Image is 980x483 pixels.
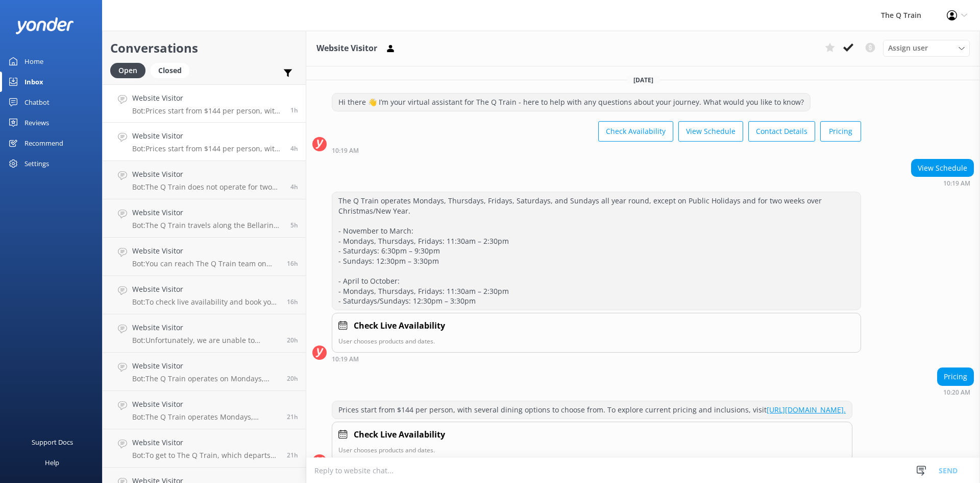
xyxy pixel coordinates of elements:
[943,389,970,396] strong: 10:20 AM
[287,259,298,268] span: Oct 01 2025 10:22pm (UTC +10:00) Australia/Sydney
[598,121,673,142] button: Check Availability
[290,182,298,191] span: Oct 02 2025 10:06am (UTC +10:00) Australia/Sydney
[103,238,306,276] a: Website VisitorBot:You can reach The Q Train team on [PHONE_NUMBER] or email [EMAIL_ADDRESS][DOMA...
[132,284,279,295] h4: Website Visitor
[338,445,846,455] p: User chooses products and dates.
[132,106,283,116] p: Bot: Prices start from $144 per person, with several dining options to choose from. To explore cu...
[132,144,283,153] p: Bot: Prices start from $144 per person, with several dining options to choose from. To explore cu...
[287,336,298,344] span: Oct 01 2025 05:51pm (UTC +10:00) Australia/Sydney
[290,221,298,229] span: Oct 02 2025 08:47am (UTC +10:00) Australia/Sydney
[132,93,283,104] h4: Website Visitor
[354,319,445,333] h4: Check Live Availability
[332,147,861,154] div: Oct 02 2025 10:19am (UTC +10:00) Australia/Sydney
[132,221,283,230] p: Bot: The Q Train travels along the Bellarine Railway. It departs from [GEOGRAPHIC_DATA], travels ...
[132,374,279,383] p: Bot: The Q Train operates on Mondays, Thursdays, Fridays, Saturdays, and Sundays all year round, ...
[103,123,306,161] a: Website VisitorBot:Prices start from $144 per person, with several dining options to choose from....
[110,64,151,76] a: Open
[132,207,283,218] h4: Website Visitor
[132,399,279,410] h4: Website Visitor
[24,153,49,174] div: Settings
[15,17,74,34] img: yonder-white-logo.png
[332,355,861,362] div: Oct 02 2025 10:19am (UTC +10:00) Australia/Sydney
[132,245,279,257] h4: Website Visitor
[943,180,970,187] strong: 10:19 AM
[132,336,279,345] p: Bot: Unfortunately, we are unable to provide Halal-friendly meals as we have not yet found a loca...
[767,405,846,415] a: [URL][DOMAIN_NAME].
[132,259,279,268] p: Bot: You can reach The Q Train team on [PHONE_NUMBER] or email [EMAIL_ADDRESS][DOMAIN_NAME]. For ...
[103,276,306,314] a: Website VisitorBot:To check live availability and book your experience, please click [URL][DOMAIN...
[820,121,861,142] button: Pricing
[748,121,815,142] button: Contact Details
[103,353,306,391] a: Website VisitorBot:The Q Train operates on Mondays, Thursdays, Fridays, Saturdays, and Sundays al...
[132,130,283,142] h4: Website Visitor
[132,437,279,448] h4: Website Visitor
[132,360,279,372] h4: Website Visitor
[132,297,279,307] p: Bot: To check live availability and book your experience, please click [URL][DOMAIN_NAME].
[103,429,306,468] a: Website VisitorBot:To get to The Q Train, which departs from [GEOGRAPHIC_DATA] on the [GEOGRAPHIC...
[110,38,298,58] h2: Conversations
[938,368,973,385] div: Pricing
[888,42,928,54] span: Assign user
[110,63,145,78] div: Open
[678,121,743,142] button: View Schedule
[132,451,279,460] p: Bot: To get to The Q Train, which departs from [GEOGRAPHIC_DATA] on the [GEOGRAPHIC_DATA], you ha...
[24,51,43,72] div: Home
[103,391,306,429] a: Website VisitorBot:The Q Train operates Mondays, Thursdays, Fridays, Saturdays, and Sundays all y...
[937,388,974,396] div: Oct 02 2025 10:20am (UTC +10:00) Australia/Sydney
[332,148,359,154] strong: 10:19 AM
[332,192,861,310] div: The Q Train operates Mondays, Thursdays, Fridays, Saturdays, and Sundays all year round, except o...
[132,412,279,422] p: Bot: The Q Train operates Mondays, Thursdays, Fridays, Saturdays, and Sundays all year round, exc...
[32,432,73,452] div: Support Docs
[287,451,298,459] span: Oct 01 2025 04:55pm (UTC +10:00) Australia/Sydney
[103,314,306,353] a: Website VisitorBot:Unfortunately, we are unable to provide Halal-friendly meals as we have not ye...
[103,161,306,199] a: Website VisitorBot:The Q Train does not operate for two weeks over the Christmas/New Year period,...
[45,452,59,473] div: Help
[332,94,810,111] div: Hi there 👋 I’m your virtual assistant for The Q Train - here to help with any questions about you...
[290,106,298,114] span: Oct 02 2025 01:14pm (UTC +10:00) Australia/Sydney
[290,144,298,153] span: Oct 02 2025 10:20am (UTC +10:00) Australia/Sydney
[24,92,50,112] div: Chatbot
[103,84,306,123] a: Website VisitorBot:Prices start from $144 per person, with several dining options to choose from....
[338,336,854,346] p: User chooses products and dates.
[132,169,283,180] h4: Website Visitor
[151,63,189,78] div: Closed
[151,64,194,76] a: Closed
[332,401,852,419] div: Prices start from $144 per person, with several dining options to choose from. To explore current...
[316,42,377,55] h3: Website Visitor
[332,356,359,362] strong: 10:19 AM
[627,76,659,84] span: [DATE]
[354,428,445,442] h4: Check Live Availability
[287,374,298,383] span: Oct 01 2025 05:38pm (UTC +10:00) Australia/Sydney
[132,322,279,333] h4: Website Visitor
[287,297,298,306] span: Oct 01 2025 09:31pm (UTC +10:00) Australia/Sydney
[912,159,973,177] div: View Schedule
[24,72,43,92] div: Inbox
[132,182,283,192] p: Bot: The Q Train does not operate for two weeks over the Christmas/New Year period, so it will no...
[24,112,49,133] div: Reviews
[287,412,298,421] span: Oct 01 2025 05:22pm (UTC +10:00) Australia/Sydney
[911,179,974,187] div: Oct 02 2025 10:19am (UTC +10:00) Australia/Sydney
[103,199,306,238] a: Website VisitorBot:The Q Train travels along the Bellarine Railway. It departs from [GEOGRAPHIC_D...
[24,133,63,153] div: Recommend
[883,40,970,56] div: Assign User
